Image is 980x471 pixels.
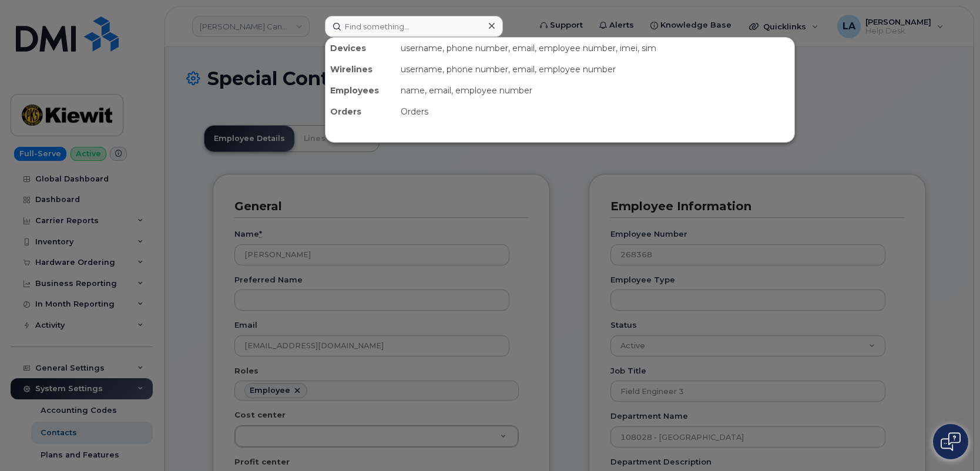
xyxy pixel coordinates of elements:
div: username, phone number, email, employee number, imei, sim [396,38,794,59]
div: Orders [396,101,794,122]
div: Employees [325,80,396,101]
div: username, phone number, email, employee number [396,59,794,80]
div: name, email, employee number [396,80,794,101]
div: Devices [325,38,396,59]
div: Wirelines [325,59,396,80]
div: Orders [325,101,396,122]
img: Open chat [941,432,961,451]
